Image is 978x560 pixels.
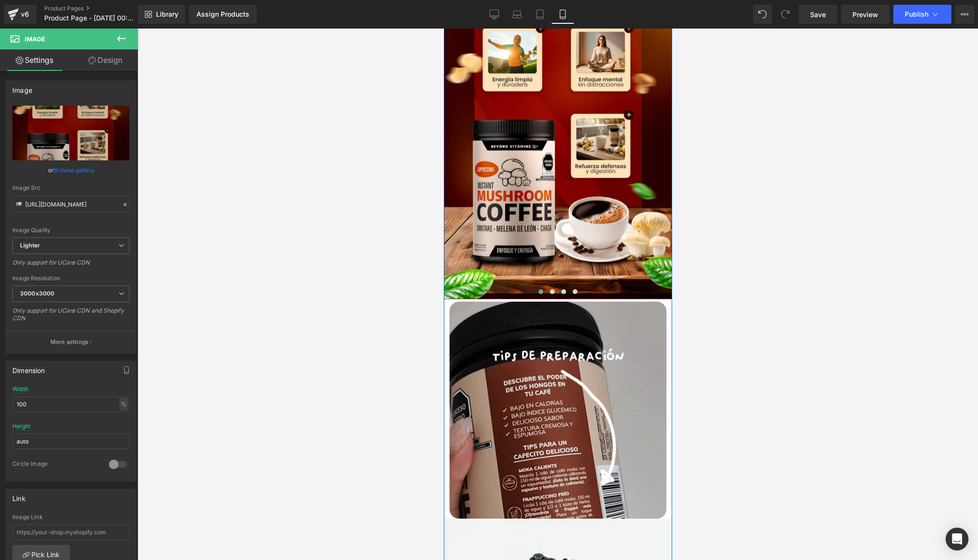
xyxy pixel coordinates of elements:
input: auto [12,433,129,449]
b: Lighter [20,242,40,249]
p: More settings [50,338,88,346]
div: Only support for UCare CDN [12,259,129,273]
div: Image [12,81,32,94]
div: Only support for UCare CDN and Shopify CDN [12,307,129,328]
div: Image Src [12,185,129,191]
div: Open Intercom Messenger [946,528,968,550]
a: v6 [4,5,37,24]
span: Library [156,10,178,19]
div: Link [12,489,26,502]
span: Publish [905,10,929,18]
div: Image Link [12,514,129,521]
div: Dimension [12,361,45,374]
button: More settings [6,331,136,353]
div: % [119,398,128,411]
div: v6 [19,8,31,20]
b: 3000x3000 [20,290,54,297]
button: Publish [893,5,951,24]
a: New Library [138,5,185,24]
span: Preview [852,10,878,20]
button: Redo [776,5,795,24]
div: Circle Image [12,460,99,470]
a: Browse gallery [54,162,94,178]
button: More [955,5,974,24]
span: Image [25,35,45,43]
div: Image Resolution [12,275,129,282]
a: Desktop [483,5,506,24]
input: https://your-shop.myshopify.com [12,524,129,540]
div: Image Quality [12,227,129,234]
a: Design [71,49,140,71]
a: Product Pages [44,5,154,12]
span: Product Page - [DATE] 00:32:18 [44,14,136,22]
button: Undo [753,5,772,24]
a: Mobile [551,5,574,24]
a: Laptop [506,5,528,24]
input: Link [12,196,129,213]
a: Tablet [528,5,551,24]
span: Save [810,10,826,20]
input: auto [12,396,129,412]
a: Preview [841,5,890,24]
div: Width [12,386,29,393]
div: or [12,165,129,175]
div: Assign Products [196,10,249,18]
div: Height [12,423,30,430]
